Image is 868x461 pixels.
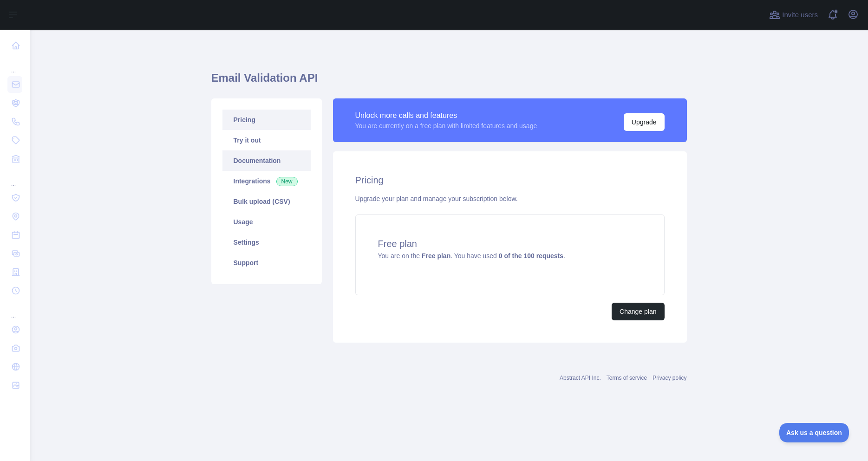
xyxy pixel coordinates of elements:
a: Abstract API Inc. [560,375,601,381]
div: You are currently on a free plan with limited features and usage [355,121,537,130]
a: Privacy policy [653,375,686,381]
div: ... [7,169,22,188]
iframe: Toggle Customer Support [779,423,849,442]
h2: Pricing [355,174,665,187]
a: Usage [222,212,311,232]
a: Terms of service [607,375,647,381]
a: Settings [222,232,311,253]
a: Support [222,253,311,273]
div: ... [7,301,22,319]
button: Upgrade [624,113,665,131]
div: ... [7,56,22,74]
a: Pricing [222,110,311,130]
a: Integrations New [222,171,311,191]
a: Try it out [222,130,311,150]
strong: Free plan [422,252,450,260]
span: You are on the . You have used . [378,252,565,260]
strong: 0 of the 100 requests [499,252,563,260]
h4: Free plan [378,237,642,250]
span: Invite users [782,10,818,20]
a: Documentation [222,150,311,171]
h1: Email Validation API [211,71,687,93]
button: Invite users [767,7,820,22]
div: Upgrade your plan and manage your subscription below. [355,194,665,203]
div: Unlock more calls and features [355,110,537,121]
button: Change plan [612,303,664,320]
a: Bulk upload (CSV) [222,191,311,212]
span: New [276,177,298,186]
